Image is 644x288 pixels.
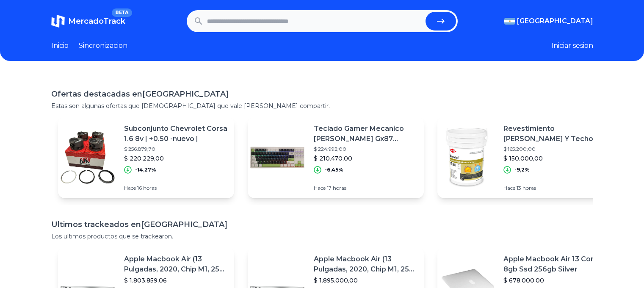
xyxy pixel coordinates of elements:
a: Featured imageRevestimiento [PERSON_NAME] Y Techo Frío, Aislante Térmico At 601$ 165.200,00$ 150.... [437,117,614,198]
p: Teclado Gamer Mecanico [PERSON_NAME] Gx87 Bluetooth Rgb Win Mac Pbt [314,124,417,144]
a: Inicio [51,41,69,51]
a: MercadoTrackBETA [51,14,125,28]
p: Revestimiento [PERSON_NAME] Y Techo Frío, Aislante Térmico At 601 [503,124,607,144]
img: Argentina [504,18,515,25]
img: Featured image [248,128,307,187]
img: MercadoTrack [51,14,65,28]
p: $ 220.229,00 [124,154,227,163]
a: Featured imageTeclado Gamer Mecanico [PERSON_NAME] Gx87 Bluetooth Rgb Win Mac Pbt$ 224.992,00$ 21... [248,117,424,198]
h1: Ultimos trackeados en [GEOGRAPHIC_DATA] [51,219,593,230]
p: -14,27% [135,166,156,173]
a: Featured imageSubconjunto Chevrolet Corsa 1.6 8v | +0.50 -nuevo |$ 256.879,70$ 220.229,00-14,27%H... [58,117,234,198]
p: -6,45% [325,166,343,173]
span: MercadoTrack [68,17,125,26]
p: $ 256.879,70 [124,146,227,152]
img: Featured image [437,128,497,187]
p: Hace 16 horas [124,185,227,191]
p: Apple Macbook Air (13 Pulgadas, 2020, Chip M1, 256 Gb De Ssd, 8 Gb De Ram) - Plata [314,254,417,274]
p: $ 165.200,00 [503,146,607,152]
p: Hace 13 horas [503,185,607,191]
p: Estas son algunas ofertas que [DEMOGRAPHIC_DATA] que vale [PERSON_NAME] compartir. [51,102,593,110]
span: BETA [112,8,132,17]
p: -9,2% [514,166,530,173]
button: [GEOGRAPHIC_DATA] [504,16,593,26]
p: $ 224.992,00 [314,146,417,152]
p: Apple Macbook Air 13 Core I5 8gb Ssd 256gb Silver [503,254,607,274]
p: Subconjunto Chevrolet Corsa 1.6 8v | +0.50 -nuevo | [124,124,227,144]
p: Apple Macbook Air (13 Pulgadas, 2020, Chip M1, 256 Gb De Ssd, 8 Gb De Ram) - Plata [124,254,227,274]
p: $ 150.000,00 [503,154,607,163]
a: Sincronizacion [79,41,127,51]
h1: Ofertas destacadas en [GEOGRAPHIC_DATA] [51,88,593,100]
p: $ 678.000,00 [503,276,607,285]
p: $ 1.895.000,00 [314,276,417,285]
p: $ 1.803.859,06 [124,276,227,285]
p: Hace 17 horas [314,185,417,191]
button: Iniciar sesion [551,41,593,51]
span: [GEOGRAPHIC_DATA] [517,16,593,26]
img: Featured image [58,128,117,187]
p: Los ultimos productos que se trackearon. [51,232,593,241]
p: $ 210.470,00 [314,154,417,163]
